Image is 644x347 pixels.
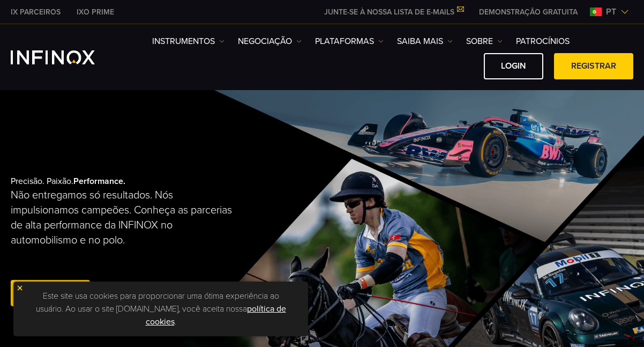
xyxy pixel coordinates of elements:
[484,53,543,79] a: Login
[397,35,453,48] a: Saiba mais
[11,159,291,326] div: Precisão. Paixão.
[316,8,471,17] a: JUNTE-SE À NOSSA LISTA DE E-MAILS
[315,35,384,48] a: PLATAFORMAS
[152,35,224,48] a: Instrumentos
[554,53,633,79] a: Registrar
[16,284,24,292] img: yellow close icon
[602,5,620,18] span: pt
[11,188,235,248] p: Não entregamos só resultados. Nós impulsionamos campeões. Conheça as parcerias de alta performanc...
[3,6,69,18] a: INFINOX
[471,6,586,18] a: INFINOX MENU
[73,176,125,187] strong: Performance.
[19,287,303,331] p: Este site usa cookies para proporcionar uma ótima experiência ao usuário. Ao usar o site [DOMAIN_...
[466,35,503,48] a: SOBRE
[238,35,302,48] a: NEGOCIAÇÃO
[11,280,90,306] a: Registrar
[516,35,570,48] a: Patrocínios
[11,50,120,64] a: INFINOX Logo
[69,6,122,18] a: INFINOX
